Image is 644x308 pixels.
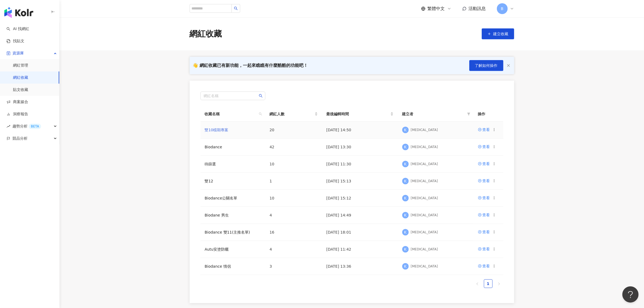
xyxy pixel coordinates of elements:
[322,241,398,258] td: [DATE] 11:42
[497,282,501,286] span: right
[322,207,398,224] td: [DATE] 14:49
[404,161,407,167] span: K
[404,246,407,252] span: K
[322,224,398,241] td: [DATE] 18:01
[404,212,407,218] span: K
[205,162,216,166] a: 待篩選
[411,247,438,252] div: [MEDICAL_DATA]
[478,178,490,184] a: 查看
[322,156,398,173] td: [DATE] 11:30
[205,179,213,183] a: 雙12
[404,178,407,184] span: K
[193,63,308,68] div: 👋 網紅收藏已有新功能，一起來瞧瞧有什麼酷酷的功能吧！
[483,212,490,218] div: 查看
[476,282,479,286] span: left
[270,247,272,251] span: 4
[205,264,231,268] a: Biodance 情侶
[6,26,29,32] a: searchAI 找網紅
[205,145,222,149] a: Biodance
[322,258,398,275] td: [DATE] 13:36
[493,32,508,36] span: 建立收藏
[473,279,482,288] li: Previous Page
[495,279,503,288] button: right
[404,127,407,133] span: K
[501,6,504,12] span: B
[4,7,33,18] img: logo
[270,162,275,166] span: 10
[322,107,398,122] th: 最後編輯時間
[404,195,407,201] span: K
[326,111,389,117] span: 最後編輯時間
[205,196,237,200] a: Biodance公關名單
[478,229,490,235] a: 查看
[484,280,492,288] a: 1
[13,87,28,93] a: 貼文收藏
[478,263,490,269] a: 查看
[484,279,493,288] li: 1
[402,111,465,117] span: 建立者
[478,144,490,150] a: 查看
[12,47,24,59] span: 資源庫
[205,111,257,117] span: 收藏名稱
[12,132,28,145] span: 競品分析
[474,107,503,122] th: 操作
[205,128,229,132] a: 雙10檔期專案
[6,124,10,128] span: rise
[411,145,438,149] div: [MEDICAL_DATA]
[322,122,398,139] td: [DATE] 14:50
[270,196,275,200] span: 10
[13,63,28,68] a: 網紅管理
[478,195,490,201] a: 查看
[622,286,639,303] iframe: Help Scout Beacon - Open
[13,75,28,80] a: 網紅收藏
[411,128,438,132] div: [MEDICAL_DATA]
[478,212,490,218] a: 查看
[469,6,486,11] span: 活動訊息
[475,63,498,68] span: 了解如何操作
[495,279,503,288] li: Next Page
[29,124,41,129] div: BETA
[411,196,438,201] div: [MEDICAL_DATA]
[270,264,272,268] span: 3
[483,195,490,201] div: 查看
[428,6,445,12] span: 繁體中文
[6,38,24,44] a: 找貼文
[259,112,262,116] span: search
[270,111,313,117] span: 網紅人數
[205,230,250,234] a: Biodance 雙11(主推名單)
[322,139,398,156] td: [DATE] 13:30
[404,263,407,269] span: K
[234,6,238,10] span: search
[483,144,490,150] div: 查看
[411,230,438,235] div: [MEDICAL_DATA]
[322,190,398,207] td: [DATE] 15:12
[478,246,490,252] a: 查看
[482,28,514,39] button: 建立收藏
[483,229,490,235] div: 查看
[483,246,490,252] div: 查看
[404,229,407,235] span: K
[466,110,471,118] span: filter
[12,120,41,132] span: 趨勢分析
[478,161,490,167] a: 查看
[265,107,322,122] th: 網紅人數
[469,60,503,71] button: 了解如何操作
[411,264,438,269] div: [MEDICAL_DATA]
[483,127,490,133] div: 查看
[411,162,438,166] div: [MEDICAL_DATA]
[478,127,490,133] a: 查看
[205,213,229,217] a: Biodane 男生
[483,178,490,184] div: 查看
[483,263,490,269] div: 查看
[270,128,275,132] span: 20
[404,144,407,150] span: K
[259,94,263,98] span: search
[258,110,263,118] span: search
[6,99,28,105] a: 商案媒合
[270,179,272,183] span: 1
[411,213,438,218] div: [MEDICAL_DATA]
[473,279,482,288] button: left
[270,230,275,234] span: 16
[467,112,470,116] span: filter
[322,173,398,190] td: [DATE] 15:13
